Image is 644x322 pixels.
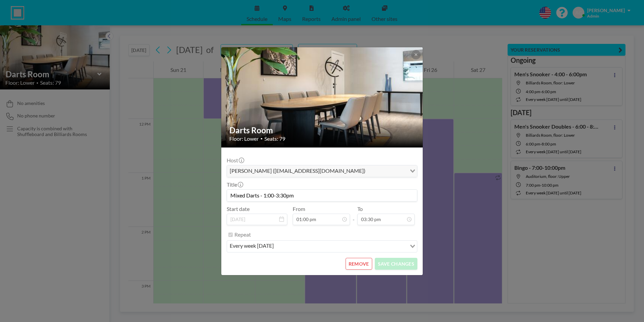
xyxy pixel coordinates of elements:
[346,258,372,270] button: REMOVE
[353,208,355,223] span: -
[221,30,423,165] img: 537.jpg
[264,135,285,142] span: Seats: 79
[227,206,250,212] label: Start date
[375,258,417,270] button: SAVE CHANGES
[227,165,417,177] div: Search for option
[228,242,275,251] span: every week [DATE]
[229,125,415,135] h2: Darts Room
[276,242,406,251] input: Search for option
[260,136,263,141] span: •
[228,167,367,176] span: [PERSON_NAME] ([EMAIL_ADDRESS][DOMAIN_NAME])
[227,190,417,201] input: (No title)
[227,181,243,188] label: Title
[357,206,363,212] label: To
[234,231,251,238] label: Repeat
[293,206,305,212] label: From
[367,167,406,176] input: Search for option
[227,157,244,164] label: Host
[229,135,259,142] span: Floor: Lower
[227,241,417,252] div: Search for option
